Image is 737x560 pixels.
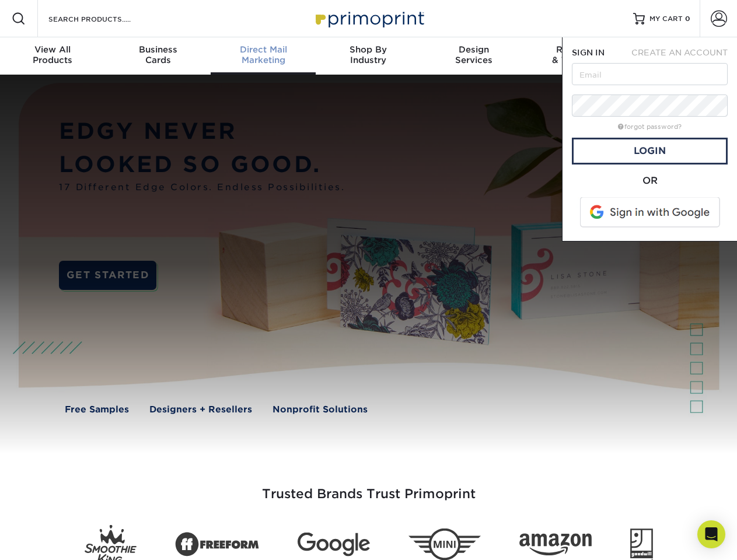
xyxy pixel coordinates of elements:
[519,534,592,556] img: Amazon
[421,37,526,75] a: DesignServices
[27,459,710,516] h3: Trusted Brands Trust Primoprint
[631,48,728,57] span: CREATE AN ACCOUNT
[421,44,526,55] span: Design
[572,48,605,57] span: SIGN IN
[105,44,210,65] div: Cards
[685,15,690,23] span: 0
[47,12,161,26] input: SEARCH PRODUCTS.....
[316,44,421,65] div: Industry
[105,44,210,55] span: Business
[211,44,316,65] div: Marketing
[649,14,683,24] span: MY CART
[211,37,316,75] a: Direct MailMarketing
[618,123,682,131] a: forgot password?
[526,44,631,55] span: Resources
[572,63,728,85] input: Email
[105,37,210,75] a: BusinessCards
[421,44,526,65] div: Services
[298,533,370,556] img: Google
[316,37,421,75] a: Shop ByIndustry
[211,44,316,55] span: Direct Mail
[630,528,653,560] img: Goodwill
[526,44,631,65] div: & Templates
[572,138,728,164] a: Login
[310,6,427,31] img: Primoprint
[572,174,728,188] div: OR
[316,44,421,55] span: Shop By
[697,520,725,548] div: Open Intercom Messenger
[526,37,631,75] a: Resources& Templates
